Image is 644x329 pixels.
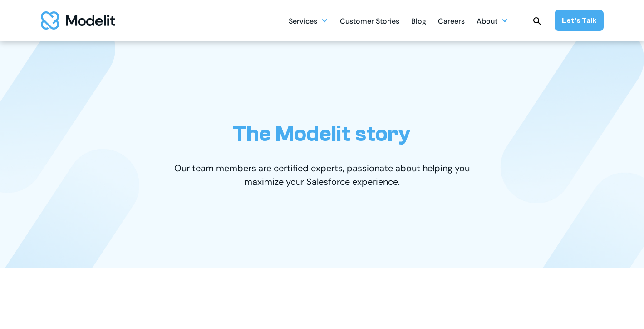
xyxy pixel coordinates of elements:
[166,161,479,189] p: Our team members are certified experts, passionate about helping you maximize your Salesforce exp...
[477,13,497,31] div: About
[411,12,426,30] a: Blog
[289,13,317,31] div: Services
[233,121,411,147] h1: The Modelit story
[41,11,115,30] a: home
[438,13,465,31] div: Careers
[411,13,426,31] div: Blog
[438,12,465,30] a: Careers
[477,12,508,30] div: About
[289,12,328,30] div: Services
[555,10,604,31] a: Let’s Talk
[340,13,399,31] div: Customer Stories
[562,15,596,25] div: Let’s Talk
[41,11,115,30] img: modelit logo
[340,12,399,30] a: Customer Stories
